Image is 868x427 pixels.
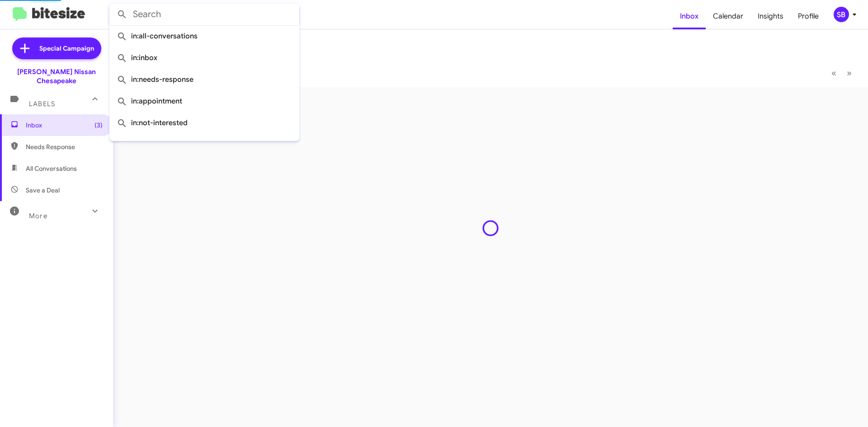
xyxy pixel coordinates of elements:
a: Insights [750,3,791,29]
span: All Conversations [26,164,77,173]
span: in:needs-response [117,69,292,90]
span: Special Campaign [39,44,94,53]
button: Next [841,64,857,82]
span: in:not-interested [117,112,292,134]
a: Profile [791,3,826,29]
button: Previous [826,64,842,82]
span: Labels [29,100,55,108]
span: (3) [94,121,103,130]
div: SB [834,7,849,22]
span: More [29,212,47,220]
button: SB [826,7,858,22]
span: Inbox [26,121,103,130]
span: « [831,67,836,79]
span: » [847,67,852,79]
nav: Page navigation example [826,64,857,82]
span: Save a Deal [26,186,60,195]
a: Calendar [706,3,750,29]
span: in:inbox [117,47,292,69]
input: Search [109,4,299,25]
a: Special Campaign [12,38,101,59]
span: in:all-conversations [117,25,292,47]
span: in:appointment [117,90,292,112]
a: Inbox [673,3,706,29]
span: Needs Response [26,142,103,151]
span: in:sold-verified [117,134,292,155]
